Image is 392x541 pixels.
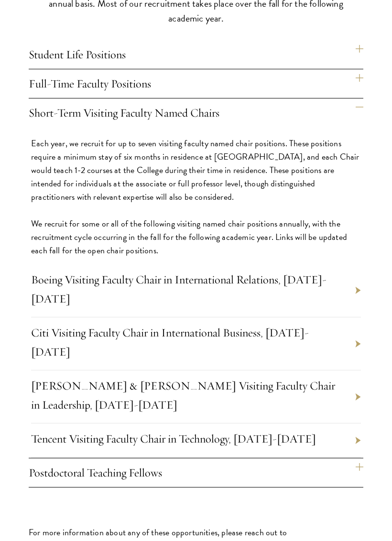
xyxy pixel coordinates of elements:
h4: Short-Term Visiting Faculty Named Chairs [29,99,363,128]
h4: Postdoctoral Teaching Fellows [29,459,363,487]
a: Tencent Visiting Faculty Chair in Technology, [DATE]-[DATE] [31,432,316,446]
a: [PERSON_NAME] & [PERSON_NAME] Visiting Faculty Chair in Leadership, [DATE]-[DATE] [31,379,335,412]
p: Each year, we recruit for up to seven visiting faculty named chair positions. These positions req... [31,137,361,258]
h4: Full-Time Faculty Positions [29,70,363,98]
a: Citi Visiting Faculty Chair in International Business, [DATE]-[DATE] [31,326,309,359]
a: Boeing Visiting Faculty Chair in International Relations, [DATE]-[DATE] [31,273,327,306]
h4: Student Life Positions [29,41,363,69]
